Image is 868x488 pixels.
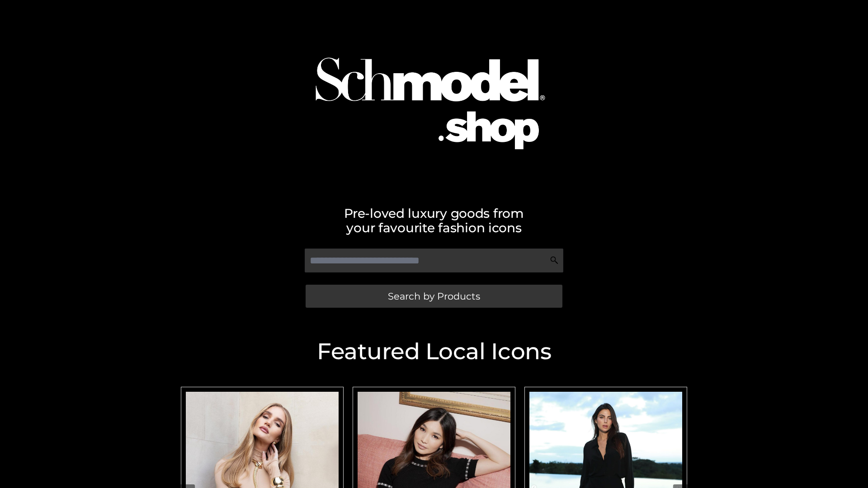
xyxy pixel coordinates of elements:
img: Search Icon [550,256,559,265]
h2: Pre-loved luxury goods from your favourite fashion icons [176,206,692,235]
a: Search by Products [306,285,562,308]
h2: Featured Local Icons​ [176,340,692,363]
span: Search by Products [388,291,480,301]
